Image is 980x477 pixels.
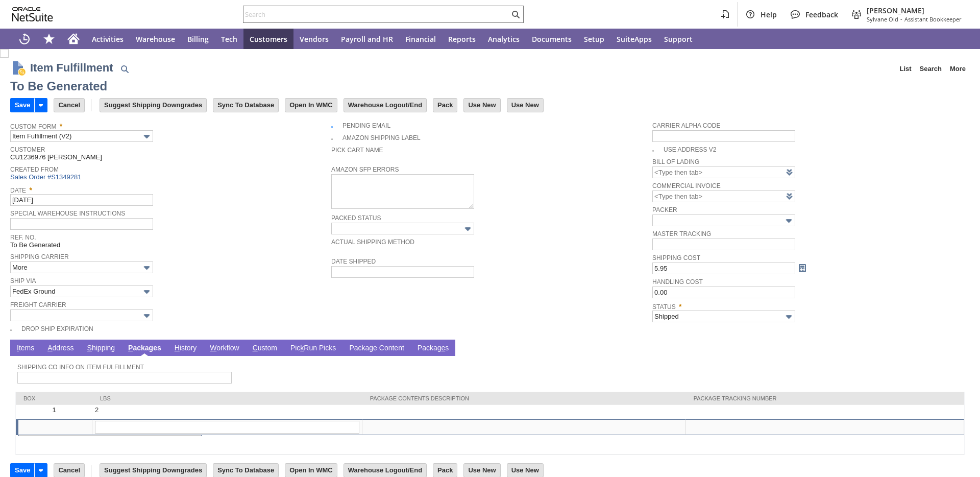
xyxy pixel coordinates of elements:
a: Packer [652,206,677,213]
a: Vendors [293,29,335,49]
a: History [172,344,200,353]
img: More Options [141,286,153,298]
input: Cancel [54,99,84,112]
input: Use New [507,99,543,112]
a: Packages [415,344,452,353]
a: Customers [243,29,293,49]
a: Financial [399,29,442,49]
input: Pack [433,464,457,477]
span: e [442,344,446,352]
div: Package Tracking Number [694,395,957,401]
svg: Shortcuts [43,33,55,45]
input: Suggest Shipping Downgrades [100,464,206,477]
span: k [300,344,304,352]
span: Billing [187,34,209,44]
a: Shipping Cost [652,254,700,261]
div: lbs [100,395,355,401]
span: Support [664,34,693,44]
a: Tech [215,29,243,49]
a: Calculate [797,263,808,274]
span: - [900,15,902,23]
a: Created From [10,166,59,173]
input: Search [243,8,509,20]
img: More Options [141,262,153,274]
span: C [253,344,258,352]
a: Date Shipped [331,258,376,265]
span: Tech [221,34,237,44]
a: Carrier Alpha Code [652,122,720,129]
td: 2 [92,405,362,419]
a: Custom [250,344,280,353]
span: Activities [92,34,124,44]
input: Save [11,464,34,477]
span: Feedback [805,10,838,19]
span: Customers [250,34,287,44]
a: List [895,61,915,77]
input: Shipped [652,311,795,322]
input: Pack [433,99,457,112]
a: Drop Ship Expiration [21,325,93,332]
a: Payroll and HR [335,29,399,49]
input: Use New [464,99,500,112]
a: Ship Via [10,277,36,284]
input: Open In WMC [285,464,337,477]
a: Analytics [482,29,526,49]
input: More [10,261,153,273]
a: Pick Cart Name [331,147,383,154]
a: Sales Order #S1349281 [10,173,84,181]
a: Freight Carrier [10,301,66,308]
span: SuiteApps [617,34,652,44]
span: Vendors [300,34,329,44]
a: Search [916,61,946,77]
a: Billing [181,29,215,49]
span: Financial [405,34,436,44]
div: Shortcuts [37,29,61,49]
a: Shipping [85,344,118,353]
span: Documents [532,34,572,44]
a: Commercial Invoice [652,182,721,189]
span: S [87,344,92,352]
a: Documents [526,29,578,49]
input: Use New [507,464,543,477]
input: Suggest Shipping Downgrades [100,99,206,112]
input: <Type then tab> [652,166,795,178]
svg: Search [509,8,522,20]
div: To Be Generated [10,78,107,94]
a: Workflow [207,344,241,353]
a: Packages [126,344,164,353]
a: Custom Form [10,123,56,130]
a: Packed Status [331,214,381,222]
a: Special Warehouse Instructions [10,210,125,217]
img: More Options [462,223,474,235]
input: Warehouse Logout/End [344,464,426,477]
input: <Type then tab> [652,190,795,202]
span: Analytics [488,34,520,44]
span: g [369,344,373,352]
span: Help [761,10,777,19]
a: SuiteApps [610,29,658,49]
a: Items [14,344,37,353]
svg: Recent Records [18,33,31,45]
input: Warehouse Logout/End [344,99,426,112]
img: More Options [783,311,795,323]
span: I [17,344,19,352]
span: Payroll and HR [341,34,393,44]
a: Home [61,29,86,49]
input: Save [11,99,34,112]
span: Assistant Bookkeeper [904,15,962,23]
a: Address [45,344,76,353]
a: Handling Cost [652,278,703,285]
a: Master Tracking [652,230,711,237]
a: More [946,61,970,77]
a: Unrolled view on [951,342,964,354]
input: Sync To Database [213,464,278,477]
a: Ref. No. [10,234,36,241]
input: Cancel [54,464,84,477]
a: Support [658,29,699,49]
div: Package Contents Description [370,395,678,401]
h1: Item Fulfillment [30,59,113,76]
a: Shipping Co Info on Item Fulfillment [17,364,144,371]
span: H [175,344,180,352]
a: Setup [578,29,610,49]
span: P [128,344,133,352]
